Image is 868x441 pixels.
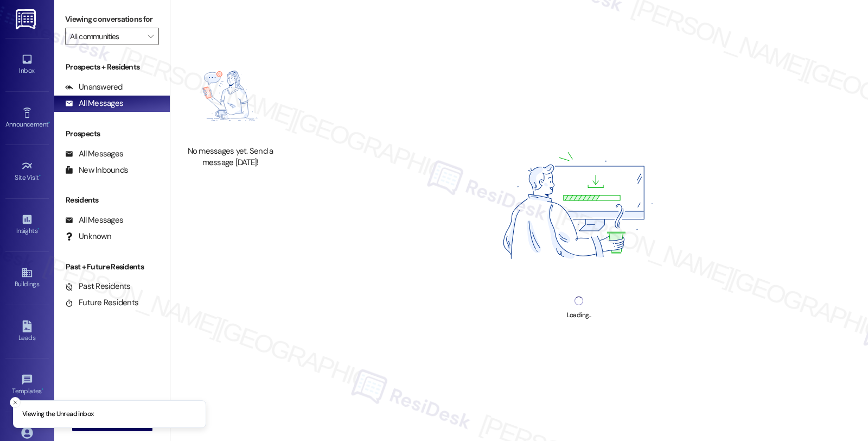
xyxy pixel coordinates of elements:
a: Insights • [5,210,49,240]
a: Inbox [5,50,49,79]
div: Loading... [567,310,591,321]
input: All communities [70,28,142,45]
div: Future Residents [65,297,138,308]
button: Close toast [10,397,21,408]
img: ResiDesk Logo [16,9,38,29]
a: Leads [5,317,49,346]
div: New Inbounds [65,165,128,176]
i:  [148,32,154,41]
img: empty-state [182,52,278,140]
a: Buildings [5,263,49,293]
span: • [42,386,43,393]
span: • [48,119,50,127]
p: Viewing the Unread inbox [22,409,93,419]
a: Site Visit • [5,157,49,186]
div: All Messages [65,215,123,226]
div: Prospects [54,128,170,140]
span: • [39,172,41,180]
div: Past Residents [65,281,131,292]
div: All Messages [65,148,123,160]
label: Viewing conversations for [65,11,159,28]
div: No messages yet. Send a message [DATE]! [182,146,278,169]
div: Residents [54,194,170,206]
div: Unknown [65,231,111,242]
div: Unanswered [65,81,123,93]
div: All Messages [65,98,123,109]
a: Templates • [5,370,49,400]
div: Past + Future Residents [54,261,170,273]
span: • [37,225,39,233]
div: Prospects + Residents [54,61,170,73]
